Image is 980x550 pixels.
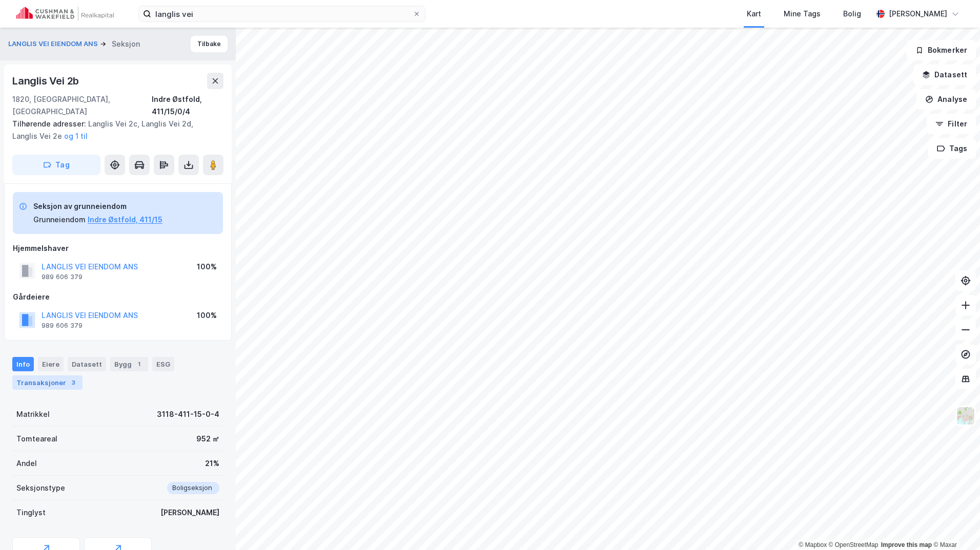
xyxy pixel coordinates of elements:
div: Tomteareal [16,433,57,445]
div: Langlis Vei 2c, Langlis Vei 2d, Langlis Vei 2e [12,118,215,142]
div: Matrikkel [16,408,50,420]
div: Datasett [68,357,106,371]
button: Tag [12,155,100,175]
div: Transaksjoner [12,375,83,390]
div: Bolig [843,8,861,20]
div: 952 ㎡ [196,433,219,445]
button: Tilbake [191,36,228,52]
div: 1 [134,359,144,369]
div: 989 606 379 [42,322,83,330]
span: Tilhørende adresser: [12,119,88,128]
iframe: Chat Widget [929,501,980,550]
div: 100% [197,309,217,322]
div: 1820, [GEOGRAPHIC_DATA], [GEOGRAPHIC_DATA] [12,93,152,118]
div: Info [12,357,34,371]
div: Langlis Vei 2b [12,73,81,89]
div: Andel [16,457,37,470]
div: Kart [747,8,761,20]
button: LANGLIS VEI EIENDOM ANS [8,39,100,49]
img: Z [956,406,975,426]
div: Hjemmelshaver [13,242,223,255]
div: Tinglyst [16,506,46,519]
div: 3 [68,377,78,388]
div: 989 606 379 [42,273,83,281]
div: Seksjonstype [16,482,65,494]
div: Bygg [110,357,148,371]
div: Grunneiendom [33,214,86,226]
div: 3118-411-15-0-4 [157,408,219,420]
button: Bokmerker [907,40,976,60]
button: Datasett [913,65,976,85]
div: [PERSON_NAME] [160,506,219,519]
div: Indre Østfold, 411/15/0/4 [152,93,223,118]
div: ESG [152,357,174,371]
div: 21% [205,457,219,470]
button: Filter [927,114,976,134]
button: Indre Østfold, 411/15 [88,214,162,226]
img: cushman-wakefield-realkapital-logo.202ea83816669bd177139c58696a8fa1.svg [16,7,114,21]
div: Mine Tags [784,8,821,20]
div: Seksjon av grunneiendom [33,200,162,213]
button: Analyse [916,89,976,110]
div: Kontrollprogram for chat [929,501,980,550]
a: OpenStreetMap [829,541,879,548]
div: [PERSON_NAME] [889,8,947,20]
input: Søk på adresse, matrikkel, gårdeiere, leietakere eller personer [151,6,413,22]
a: Mapbox [799,541,827,548]
div: 100% [197,261,217,273]
button: Tags [928,138,976,159]
div: Eiere [38,357,64,371]
div: Seksjon [112,38,140,50]
div: Gårdeiere [13,291,223,303]
a: Improve this map [881,541,932,548]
